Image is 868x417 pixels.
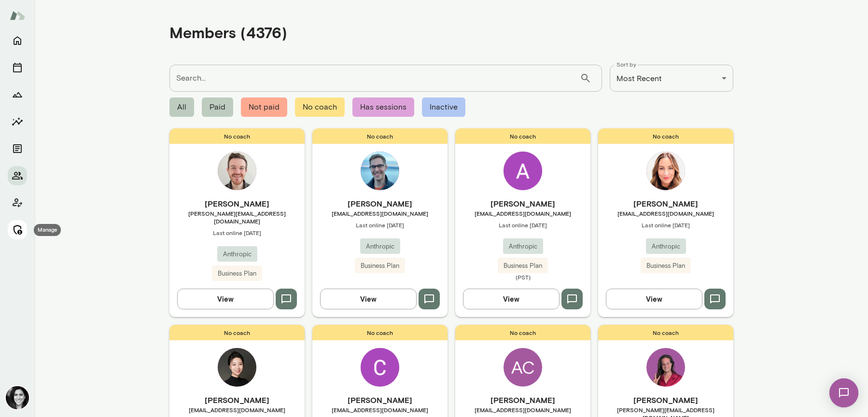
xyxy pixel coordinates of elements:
[169,229,305,236] span: Last online [DATE]
[177,289,274,309] button: View
[598,394,733,406] h6: [PERSON_NAME]
[606,289,702,309] button: View
[312,221,448,229] span: Last online [DATE]
[422,97,465,117] span: Inactive
[646,242,686,251] span: Anthropic
[169,406,305,414] span: [EMAIL_ADDRESS][DOMAIN_NAME]
[598,198,733,209] h6: [PERSON_NAME]
[355,261,405,271] span: Business Plan
[8,112,27,131] button: Insights
[352,97,414,117] span: Has sessions
[312,406,448,414] span: [EMAIL_ADDRESS][DOMAIN_NAME]
[295,97,345,117] span: No coach
[504,152,542,190] img: Anna Venancio Marques
[169,325,305,340] span: No coach
[361,348,399,387] img: Collin Burns
[169,198,305,209] h6: [PERSON_NAME]
[8,139,27,158] button: Documents
[646,348,685,387] img: Michael Tingley
[8,220,27,239] button: Manage
[463,289,560,309] button: View
[6,386,29,409] img: Jamie Albers
[218,152,256,190] img: Andrew Munn
[312,198,448,209] h6: [PERSON_NAME]
[503,242,543,251] span: Anthropic
[312,394,448,406] h6: [PERSON_NAME]
[360,242,400,251] span: Anthropic
[455,325,590,340] span: No coach
[8,58,27,77] button: Sessions
[641,261,691,271] span: Business Plan
[312,209,448,217] span: [EMAIL_ADDRESS][DOMAIN_NAME]
[212,269,262,278] span: Business Plan
[646,152,685,190] img: Katie Streu
[455,198,590,209] h6: [PERSON_NAME]
[241,97,287,117] span: Not paid
[8,166,27,185] button: Members
[312,128,448,144] span: No coach
[455,209,590,217] span: [EMAIL_ADDRESS][DOMAIN_NAME]
[312,325,448,340] span: No coach
[455,394,590,406] h6: [PERSON_NAME]
[169,394,305,406] h6: [PERSON_NAME]
[217,250,257,259] span: Anthropic
[169,97,194,117] span: All
[455,273,590,281] span: (PST)
[218,348,256,387] img: Celine Xie
[598,325,733,340] span: No coach
[320,289,417,309] button: View
[202,97,233,117] span: Paid
[8,31,27,50] button: Home
[455,128,590,144] span: No coach
[616,60,636,69] label: Sort by
[10,6,25,25] img: Mento
[169,209,305,225] span: [PERSON_NAME][EMAIL_ADDRESS][DOMAIN_NAME]
[34,224,61,236] div: Manage
[498,261,548,271] span: Business Plan
[8,193,27,212] button: Client app
[455,406,590,414] span: [EMAIL_ADDRESS][DOMAIN_NAME]
[610,65,733,92] div: Most Recent
[598,209,733,217] span: [EMAIL_ADDRESS][DOMAIN_NAME]
[169,23,287,42] h4: Members (4376)
[169,128,305,144] span: No coach
[598,128,733,144] span: No coach
[504,348,542,387] div: AC
[8,85,27,104] button: Growth Plan
[598,221,733,229] span: Last online [DATE]
[455,221,590,229] span: Last online [DATE]
[361,152,399,190] img: Eric Stoltz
